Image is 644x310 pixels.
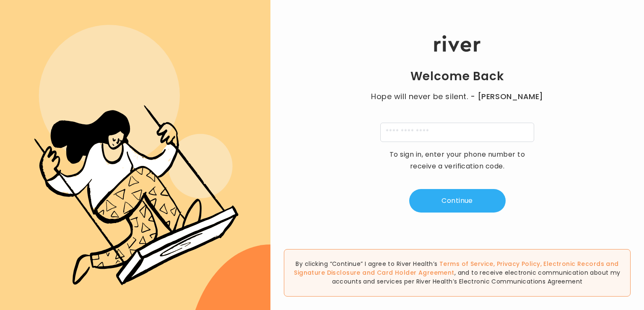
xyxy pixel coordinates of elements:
[384,149,531,172] p: To sign in, enter your phone number to receive a verification code.
[294,260,618,277] span: , , and
[284,249,631,297] div: By clicking “Continue” I agree to River Health’s
[410,69,504,84] h1: Welcome Back
[470,91,543,102] span: - [PERSON_NAME]
[294,260,618,277] a: Electronic Records and Signature Disclosure
[409,189,506,213] button: Continue
[497,260,540,268] a: Privacy Policy
[377,268,454,277] a: Card Holder Agreement
[332,268,621,286] span: , and to receive electronic communication about my accounts and services per River Health’s Elect...
[439,260,493,268] a: Terms of Service
[363,91,552,102] p: Hope will never be silent.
